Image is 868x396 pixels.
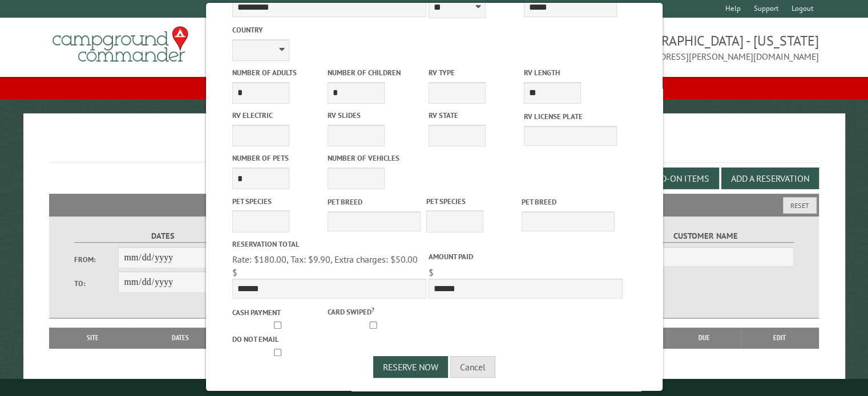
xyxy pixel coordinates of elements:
[783,197,817,214] button: Reset
[428,67,521,78] label: RV Type
[327,305,420,317] label: Card swiped
[327,110,420,121] label: RV Slides
[327,153,420,164] label: Number of Vehicles
[621,168,719,189] button: Edit Add-on Items
[373,356,448,378] button: Reserve Now
[330,254,417,265] span: , Extra charges: $50.00
[74,278,119,289] label: To:
[426,196,519,207] label: Pet species
[49,22,192,67] img: Campground Commander
[55,328,131,348] th: Site
[371,305,374,313] a: ?
[428,251,622,262] label: Amount paid
[232,110,325,121] label: RV Electric
[232,153,325,164] label: Number of Pets
[74,230,252,243] label: Dates
[524,67,617,78] label: RV Length
[522,197,615,207] label: Pet breed
[232,196,325,207] label: Pet species
[74,254,119,265] label: From:
[232,267,237,278] span: $
[668,328,741,348] th: Due
[232,67,325,78] label: Number of Adults
[524,111,617,122] label: RV License Plate
[428,267,433,278] span: $
[232,307,325,318] label: Cash payment
[232,25,426,35] label: Country
[617,230,794,243] label: Customer Name
[232,239,426,250] label: Reservation Total
[327,197,420,207] label: Pet breed
[450,356,495,378] button: Cancel
[49,132,819,163] h1: Reservations
[428,110,521,121] label: RV State
[721,168,819,189] button: Add a Reservation
[232,334,325,345] label: Do not email
[232,254,417,265] span: Rate: $180.00, Tax: $9.90
[741,328,819,348] th: Edit
[131,328,230,348] th: Dates
[327,67,420,78] label: Number of Children
[49,194,819,215] h2: Filters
